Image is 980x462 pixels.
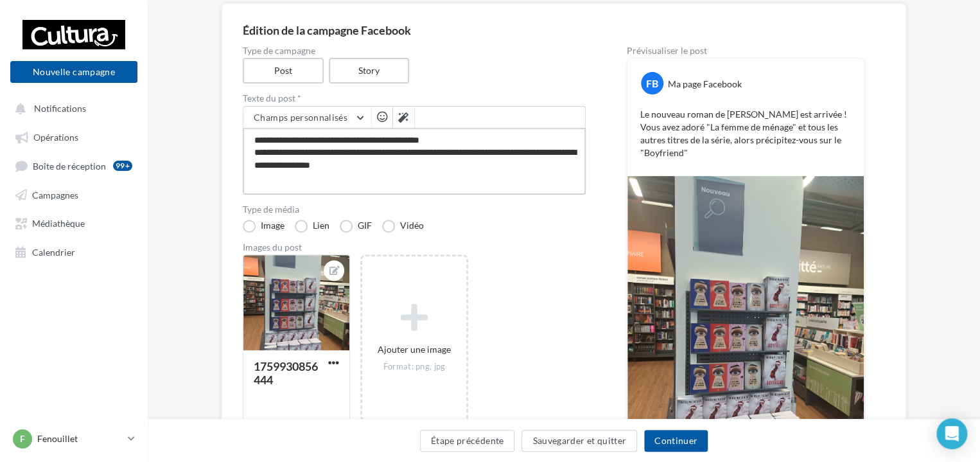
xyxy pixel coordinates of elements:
[936,418,967,449] div: Open Intercom Messenger
[243,46,586,55] label: Type de campagne
[640,108,851,159] p: Le nouveau roman de [PERSON_NAME] est arrivée ! Vous avez adoré "La femme de ménage" et tous les ...
[521,430,637,452] button: Sauvegarder et quitter
[644,430,708,452] button: Continuer
[20,432,25,445] span: F
[641,72,663,94] div: FB
[668,78,742,91] div: Ma page Facebook
[254,112,347,123] span: Champs personnalisés
[32,218,85,229] span: Médiathèque
[243,243,586,252] div: Images du post
[8,154,140,177] a: Boîte de réception99+
[37,432,123,445] p: Fenouillet
[243,107,371,129] button: Champs personnalisés
[295,220,329,233] label: Lien
[243,58,324,84] label: Post
[254,359,318,387] div: 1759930856444
[329,58,410,84] label: Story
[243,220,284,233] label: Image
[33,160,106,171] span: Boîte de réception
[243,205,586,214] label: Type de média
[243,24,885,36] div: Édition de la campagne Facebook
[10,61,137,83] button: Nouvelle campagne
[10,427,137,451] a: F Fenouillet
[8,240,140,263] a: Calendrier
[8,125,140,148] a: Opérations
[33,132,78,143] span: Opérations
[32,246,75,257] span: Calendrier
[243,94,586,103] label: Texte du post *
[8,211,140,234] a: Médiathèque
[34,103,86,114] span: Notifications
[627,46,864,55] div: Prévisualiser le post
[420,430,515,452] button: Étape précédente
[382,220,424,233] label: Vidéo
[340,220,372,233] label: GIF
[8,182,140,206] a: Campagnes
[113,161,132,171] div: 99+
[32,189,78,200] span: Campagnes
[8,96,135,120] button: Notifications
